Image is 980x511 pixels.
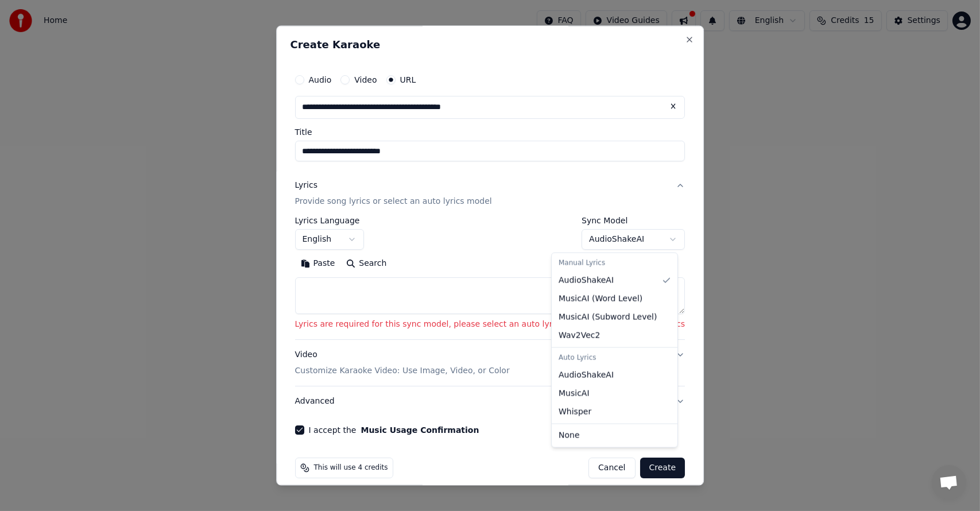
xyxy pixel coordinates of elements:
div: Auto Lyrics [554,350,675,366]
span: AudioShakeAI [559,275,614,287]
span: Whisper [559,406,591,417]
span: MusicAI [559,388,590,399]
span: MusicAI ( Word Level ) [559,293,642,305]
span: AudioShakeAI [559,369,614,381]
span: None [559,429,580,441]
span: MusicAI ( Subword Level ) [559,312,657,323]
span: Wav2Vec2 [559,330,600,341]
div: Manual Lyrics [554,255,675,272]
